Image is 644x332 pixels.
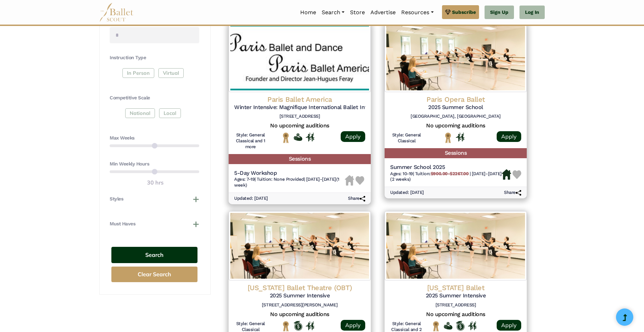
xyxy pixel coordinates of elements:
button: Must Haves [110,221,199,227]
h5: 2025 Summer Intensive [234,292,365,299]
span: [DATE]-[DATE] (2 weeks) [390,171,502,182]
a: Sign Up [485,6,514,19]
a: Search [319,5,347,20]
img: Housing Available [502,169,511,180]
h4: Competitive Scale [110,95,199,101]
b: $900.00-$2267.00 [431,171,468,176]
h4: [US_STATE] Ballet Theatre (OBT) [234,283,365,292]
a: Subscribe [442,5,479,19]
span: Ages: 7-19 [234,177,255,182]
a: Resources [398,5,436,20]
a: Advertise [368,5,398,20]
img: National [444,132,452,143]
h4: Paris Ballet America [234,95,365,104]
h5: 5-Day Workshop [234,170,345,177]
span: Subscribe [452,8,476,16]
h5: No upcoming auditions [390,122,521,129]
h4: Min Weekly Hours [110,161,199,168]
h6: Updated: [DATE] [390,190,424,196]
h6: Style: General Classical and 1 more [234,132,267,150]
h5: 2025 Summer Intensive [390,292,521,299]
span: Tuition: None Provided [257,177,304,182]
img: Logo [385,211,527,280]
h6: Style: General Classical [390,132,423,144]
h5: Sessions [229,154,371,164]
h6: Share [348,196,365,201]
img: Offers Scholarship [456,321,464,331]
h6: [GEOGRAPHIC_DATA], [GEOGRAPHIC_DATA] [390,114,521,119]
button: Styles [110,196,199,203]
h4: Paris Opera Ballet [390,95,521,104]
h6: Share [504,190,521,196]
h5: Winter Intensive: Magnifique International Ballet Intensive [234,104,365,111]
h6: | | [234,177,345,188]
h5: No upcoming auditions [234,122,365,129]
a: Home [297,5,319,20]
h4: Must Haves [110,221,135,227]
img: Offers Financial Aid [294,133,302,141]
img: Offers Scholarship [294,321,302,331]
h6: | | [390,171,502,183]
img: Offers Financial Aid [444,322,452,330]
img: In Person [456,133,464,142]
img: National [282,132,290,143]
img: National [282,321,290,332]
img: National [432,321,440,332]
h5: Sessions [385,148,527,158]
h5: No upcoming auditions [390,311,521,318]
img: In Person [468,321,477,330]
output: 30 hrs [147,178,164,187]
a: Store [347,5,368,20]
img: Logo [385,23,527,92]
img: Housing Unavailable [345,175,354,186]
h6: [STREET_ADDRESS] [390,302,521,308]
button: Clear Search [111,267,197,282]
img: Logo [229,211,371,280]
h6: [STREET_ADDRESS] [234,114,365,119]
h6: Updated: [DATE] [234,196,268,201]
h5: No upcoming auditions [234,311,365,318]
img: Heart [356,176,364,185]
span: Ages: 10-19 [390,171,413,176]
h4: Styles [110,196,123,203]
img: gem.svg [445,8,451,16]
img: Heart [513,170,521,179]
img: In Person [306,321,314,330]
button: Search [111,247,197,263]
span: Tuition: [415,171,470,176]
a: Apply [497,131,521,142]
h4: Max Weeks [110,135,199,142]
span: [DATE]-[DATE] (1 week) [234,177,339,188]
h5: Summer School 2025 [390,164,502,171]
h5: 2025 Summer School [390,104,521,111]
h4: Instruction Type [110,54,199,61]
a: Log In [519,6,545,19]
a: Apply [341,131,365,142]
a: Apply [341,320,365,331]
a: Apply [497,320,521,331]
img: Logo [229,23,371,92]
img: In Person [306,133,314,142]
h6: [STREET_ADDRESS][PERSON_NAME] [234,302,365,308]
h4: [US_STATE] Ballet [390,283,521,292]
